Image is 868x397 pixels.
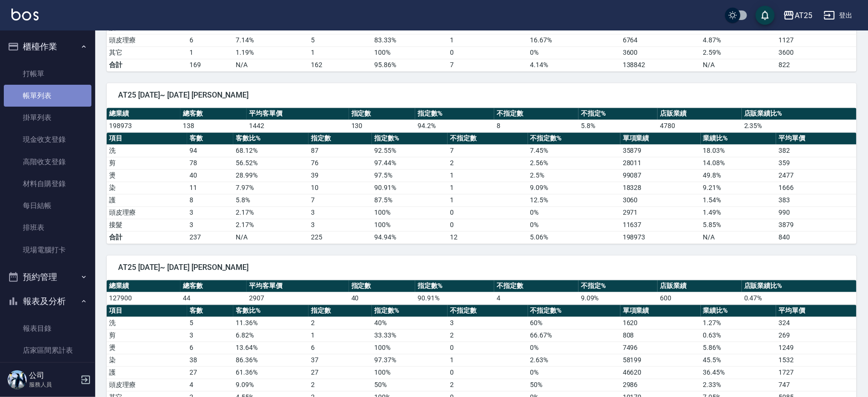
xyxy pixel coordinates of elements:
[107,108,180,120] th: 總業績
[233,329,309,342] td: 6.82 %
[701,367,777,379] td: 36.45 %
[448,317,528,329] td: 3
[372,157,448,169] td: 97.44 %
[247,280,349,293] th: 平均客單價
[742,292,857,305] td: 0.47 %
[187,34,233,47] td: 6
[349,120,415,132] td: 130
[372,194,448,207] td: 87.5 %
[742,108,857,120] th: 店販業績比%
[372,305,448,318] th: 指定數%
[187,231,233,244] td: 237
[658,108,742,120] th: 店販業績
[107,207,187,219] td: 頭皮理療
[528,305,620,318] th: 不指定數%
[620,194,701,207] td: 3060
[118,263,845,273] span: AT25 [DATE]~ [DATE] [PERSON_NAME]
[309,342,372,354] td: 6
[579,108,658,120] th: 不指定%
[448,207,528,219] td: 0
[309,367,372,379] td: 27
[309,182,372,194] td: 10
[233,169,309,182] td: 28.99 %
[448,169,528,182] td: 1
[620,207,701,219] td: 2971
[528,47,620,59] td: 0 %
[494,120,579,132] td: 8
[233,231,309,244] td: N/A
[187,367,233,379] td: 27
[742,120,857,132] td: 2.35 %
[4,107,91,129] a: 掛單列表
[620,231,701,244] td: 198973
[528,145,620,157] td: 7.45 %
[776,231,857,244] td: 840
[776,219,857,231] td: 3879
[309,354,372,367] td: 37
[107,169,187,182] td: 燙
[528,157,620,169] td: 2.56 %
[742,280,857,293] th: 店販業績比%
[372,145,448,157] td: 92.55 %
[448,157,528,169] td: 2
[528,231,620,244] td: 5.06%
[494,280,579,293] th: 不指定數
[620,145,701,157] td: 35879
[701,219,777,231] td: 5.85 %
[187,169,233,182] td: 40
[233,342,309,354] td: 13.64 %
[448,342,528,354] td: 0
[372,342,448,354] td: 100 %
[528,207,620,219] td: 0 %
[187,354,233,367] td: 38
[309,305,372,318] th: 指定數
[4,85,91,107] a: 帳單列表
[107,317,187,329] td: 洗
[372,329,448,342] td: 33.33 %
[180,120,247,132] td: 138
[4,318,91,339] a: 報表目錄
[756,6,775,25] button: save
[620,219,701,231] td: 11637
[187,342,233,354] td: 6
[187,329,233,342] td: 3
[776,342,857,354] td: 1249
[494,108,579,120] th: 不指定數
[233,207,309,219] td: 2.17 %
[187,194,233,207] td: 8
[658,120,742,132] td: 4780
[4,265,91,289] button: 預約管理
[107,133,857,244] table: a dense table
[415,108,494,120] th: 指定數%
[29,380,78,389] p: 服務人員
[233,145,309,157] td: 68.12 %
[233,305,309,318] th: 客數比%
[233,379,309,391] td: 9.09 %
[415,280,494,293] th: 指定數%
[448,231,528,244] td: 12
[187,157,233,169] td: 78
[448,182,528,194] td: 1
[701,231,777,244] td: N/A
[620,329,701,342] td: 808
[247,108,349,120] th: 平均客單價
[528,317,620,329] td: 60 %
[372,207,448,219] td: 100 %
[107,280,180,293] th: 總業績
[579,120,658,132] td: 5.8 %
[107,59,187,71] td: 合計
[776,329,857,342] td: 269
[528,219,620,231] td: 0 %
[8,370,27,389] img: Person
[233,34,309,47] td: 7.14 %
[349,108,415,120] th: 指定數
[372,379,448,391] td: 50 %
[776,207,857,219] td: 990
[776,305,857,318] th: 平均單價
[528,182,620,194] td: 9.09 %
[309,169,372,182] td: 39
[4,34,91,59] button: 櫃檯作業
[372,59,448,71] td: 95.86%
[180,292,247,305] td: 44
[620,157,701,169] td: 28011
